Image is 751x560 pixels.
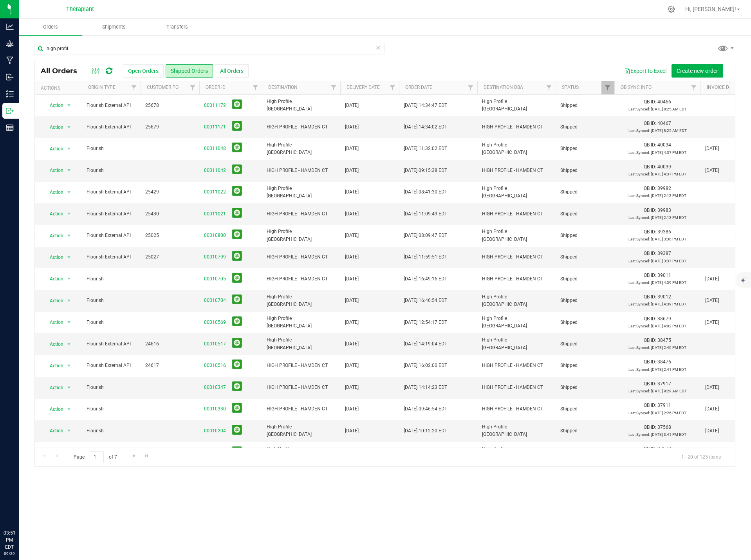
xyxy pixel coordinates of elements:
span: [DATE] [345,384,359,391]
span: High Profile [GEOGRAPHIC_DATA] [267,185,336,200]
span: Flourish External API [87,102,136,109]
span: 40039 [657,164,671,170]
span: QB ID: [644,381,656,387]
span: High Profile [GEOGRAPHIC_DATA] [482,228,551,243]
span: 24617 [145,362,195,369]
span: [DATE] [705,427,719,435]
span: High Profile [GEOGRAPHIC_DATA] [482,315,551,330]
span: QB ID: [644,359,656,365]
span: High Profile [GEOGRAPHIC_DATA] [482,141,551,156]
a: Order ID [206,85,226,90]
span: [DATE] [345,362,359,369]
a: Filter [688,81,700,94]
span: Clear [375,43,381,53]
span: Flourish [87,275,136,283]
span: [DATE] 11:59:51 EDT [404,253,447,261]
span: High Profile [GEOGRAPHIC_DATA] [482,336,551,351]
inline-svg: Grow [6,40,14,47]
a: 00010330 [204,405,226,413]
span: [DATE] 14:34:02 EDT [404,123,447,131]
span: Last Synced: [628,193,650,198]
a: Order Date [405,85,432,90]
span: Action [43,252,64,263]
span: Action [43,447,64,458]
span: [DATE] 11:32:02 EDT [404,145,447,152]
span: select [64,122,74,133]
span: Flourish [87,145,136,152]
span: Shipped [560,362,610,369]
span: Last Synced: [628,259,650,263]
button: Create new order [672,64,723,78]
button: Shipped Orders [166,64,213,78]
span: [DATE] 2:26 PM EDT [651,411,686,415]
span: HIGH PROFILE - HAMDEN CT [482,275,551,283]
span: HIGH PROFILE - HAMDEN CT [482,384,551,391]
span: High Profile [GEOGRAPHIC_DATA] [267,423,336,438]
span: High Profile [GEOGRAPHIC_DATA] [482,445,551,460]
span: Action [43,339,64,350]
span: Last Synced: [628,367,650,372]
span: Action [43,230,64,241]
span: Shipped [560,232,610,239]
span: Flourish [87,297,136,304]
span: Shipped [560,384,610,391]
span: Shipped [560,427,610,435]
span: [DATE] 16:49:16 EDT [404,275,447,283]
span: 38476 [657,359,671,365]
span: Shipped [560,145,610,152]
span: 24616 [145,340,195,348]
span: [DATE] 2:40 PM EDT [651,345,686,350]
span: select [64,339,74,350]
inline-svg: Inbound [6,73,14,81]
span: Transfers [156,23,199,31]
span: [DATE] [705,145,719,152]
span: QB ID: [644,294,656,300]
span: HIGH PROFILE - HAMDEN CT [482,253,551,261]
span: Action [43,360,64,371]
span: [DATE] [345,232,359,239]
span: [DATE] [345,188,359,196]
span: [DATE] [705,297,719,304]
span: QB ID: [644,338,656,343]
span: Last Synced: [628,324,650,328]
a: Customer PO [147,85,179,90]
span: [DATE] [345,275,359,283]
span: QB ID: [644,273,656,278]
span: Action [43,122,64,133]
button: All Orders [215,64,249,78]
span: 39011 [657,273,671,278]
span: [DATE] [345,210,359,218]
span: Action [43,100,64,111]
a: Filter [386,81,399,94]
span: QB ID: [644,186,656,191]
a: Filter [128,81,141,94]
a: Delivery Date [347,85,380,90]
span: 25025 [145,232,195,239]
span: Flourish [87,167,136,174]
span: Last Synced: [628,411,650,415]
span: [DATE] 09:15:38 EDT [404,167,447,174]
span: Create new order [677,68,718,74]
span: 25027 [145,253,195,261]
span: 40466 [657,99,671,105]
span: 38475 [657,338,671,343]
span: [DATE] 4:37 PM EDT [651,172,686,176]
span: [DATE] 4:37 PM EDT [651,150,686,155]
span: Last Synced: [628,107,650,111]
span: [DATE] 3:41 PM EDT [651,432,686,437]
span: [DATE] 14:19:04 EDT [404,340,447,348]
span: select [64,273,74,284]
inline-svg: Reports [6,124,14,132]
span: Action [43,187,64,198]
span: HIGH PROFILE - HAMDEN CT [267,210,336,218]
a: Orders [19,19,82,35]
a: Invoice Date [707,85,737,90]
input: Search Order ID, Destination, Customer PO... [34,43,385,54]
span: 25429 [145,188,195,196]
span: Shipped [560,319,610,326]
span: Shipped [560,340,610,348]
span: QB ID: [644,251,656,256]
span: 38679 [657,316,671,322]
span: High Profile [GEOGRAPHIC_DATA] [267,293,336,308]
span: select [64,165,74,176]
